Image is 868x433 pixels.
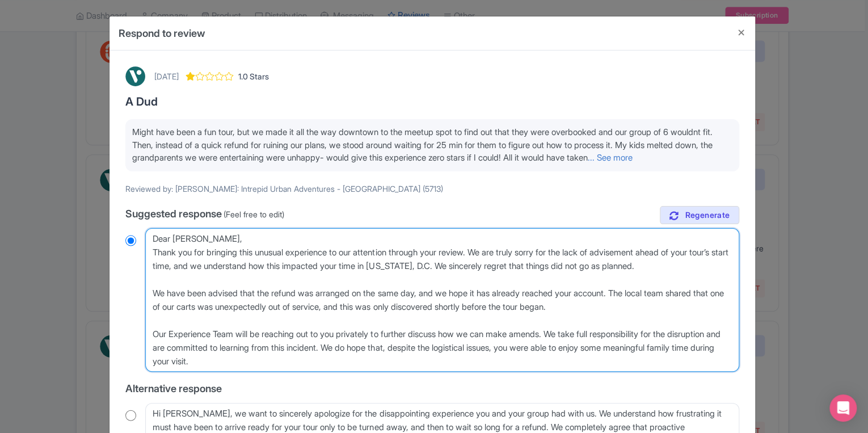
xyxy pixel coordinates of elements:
span: 1.0 Stars [238,70,269,82]
a: Regenerate [660,206,739,225]
div: [DATE] [154,70,179,82]
span: Might have been a fun tour, but we made it all the way downtown to the meetup spot to find out th... [132,127,713,163]
button: Close [728,16,755,49]
p: Reviewed by: [PERSON_NAME]: Intrepid Urban Adventures - [GEOGRAPHIC_DATA] (5713) [125,183,739,195]
span: (Feel free to edit) [224,209,284,219]
span: Alternative response [125,382,222,394]
h3: A Dud [125,95,739,108]
h4: Respond to review [119,26,205,41]
div: Open Intercom Messenger [829,394,857,422]
img: Viator Logo [125,66,145,86]
span: Suggested response [125,208,222,220]
textarea: Dear [PERSON_NAME], thank you for sharing your experience with us. We're truly sorry that your to... [145,228,739,372]
a: ... See more [588,152,633,163]
span: Regenerate [685,210,730,221]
